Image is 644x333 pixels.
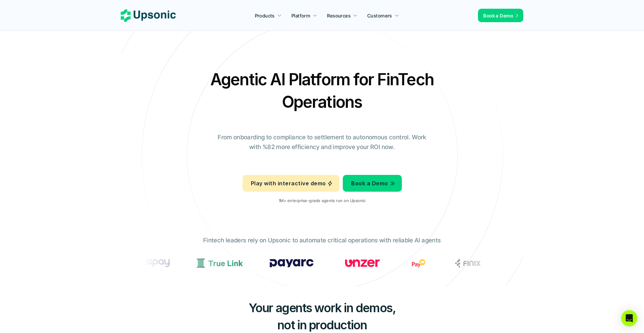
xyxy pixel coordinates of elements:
[249,300,396,315] span: Your agents work in demos,
[483,12,513,19] p: Book a Demo
[255,12,275,19] p: Products
[278,198,365,203] p: 1M+ enterprise-grade agents run on Upsonic
[213,133,431,152] p: From onboarding to compliance to settlement to autonomous control. Work with %82 more efficiency ...
[251,179,326,188] p: Play with interactive demo
[277,318,367,332] span: not in production
[251,9,286,21] a: Products
[243,175,339,192] a: Play with interactive demo
[205,68,439,113] h2: Agentic AI Platform for FinTech Operations
[478,9,523,22] a: Book a Demo
[367,12,392,19] p: Customers
[343,175,401,192] a: Book a Demo
[351,179,388,188] p: Book a Demo
[291,12,310,19] p: Platform
[621,310,637,326] div: Open Intercom Messenger
[203,236,441,245] p: Fintech leaders rely on Upsonic to automate critical operations with reliable AI agents
[327,12,351,19] p: Resources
